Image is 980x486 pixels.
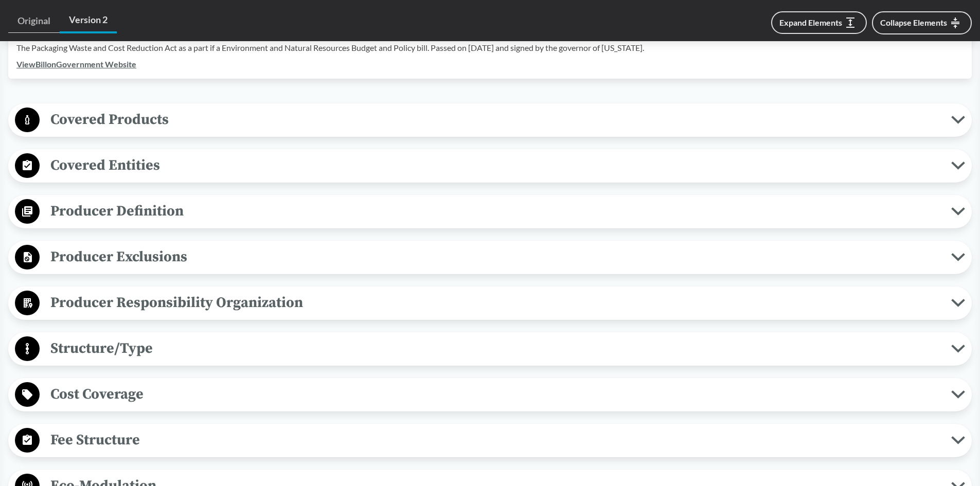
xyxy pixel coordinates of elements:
button: Expand Elements [771,11,867,34]
span: Structure/Type [40,337,951,360]
a: ViewBillonGovernment Website [16,59,136,69]
p: The Packaging Waste and Cost Reduction Act as a part if a Environment and Natural Resources Budge... [16,42,964,54]
span: Covered Products [40,108,951,131]
button: Cost Coverage [12,382,968,408]
span: Covered Entities [40,154,951,177]
a: Version 2 [60,8,117,33]
span: Cost Coverage [40,383,951,406]
span: Producer Exclusions [40,245,951,268]
button: Covered Products [12,107,968,133]
button: Producer Definition [12,199,968,225]
span: Producer Responsibility Organization [40,291,951,314]
span: Producer Definition [40,200,951,223]
button: Producer Responsibility Organization [12,290,968,316]
button: Producer Exclusions [12,244,968,271]
button: Fee Structure [12,427,968,454]
button: Covered Entities [12,153,968,179]
a: Original [8,9,60,33]
span: Fee Structure [40,428,951,452]
button: Structure/Type [12,336,968,362]
button: Collapse Elements [872,11,972,34]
